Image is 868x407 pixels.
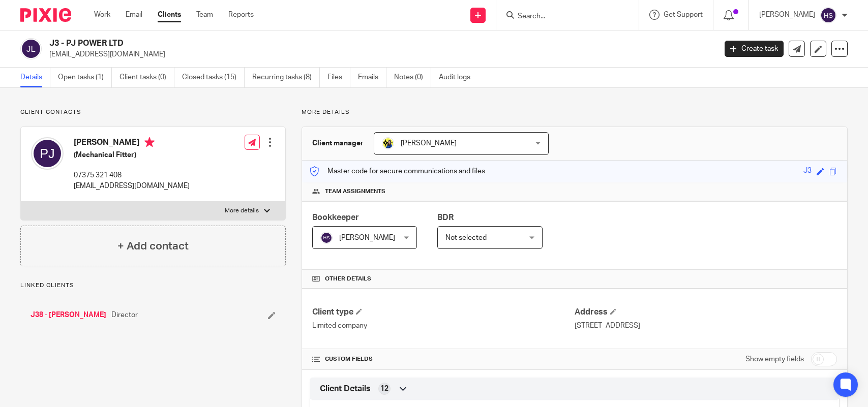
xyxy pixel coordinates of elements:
[517,12,608,21] input: Search
[320,384,371,394] span: Client Details
[58,68,112,87] a: Open tasks (1)
[745,354,804,364] label: Show empty fields
[327,68,350,87] a: Files
[325,275,371,283] span: Other details
[225,207,259,215] p: More details
[144,137,155,147] i: Primary
[325,187,385,196] span: Team assignments
[312,355,575,363] h4: CUSTOM FIELDS
[312,138,364,148] h3: Client manager
[228,10,254,20] a: Reports
[302,108,848,116] p: More details
[74,170,190,180] p: 07375 321 408
[94,10,110,20] a: Work
[575,321,837,331] p: [STREET_ADDRESS]
[310,166,485,176] p: Master code for secure communications and files
[664,11,703,18] span: Get Support
[49,49,709,59] p: [EMAIL_ADDRESS][DOMAIN_NAME]
[119,68,174,87] a: Client tasks (0)
[803,166,812,177] div: J3
[111,310,138,320] span: Director
[312,321,575,331] p: Limited company
[20,108,286,116] p: Client contacts
[126,10,142,20] a: Email
[320,232,333,244] img: svg%3E
[312,213,359,222] span: Bookkeeper
[20,8,71,22] img: Pixie
[394,68,431,87] a: Notes (0)
[20,281,286,290] p: Linked clients
[49,38,577,49] h2: J3 - PJ POWER LTD
[358,68,386,87] a: Emails
[725,41,784,57] a: Create task
[439,68,478,87] a: Audit logs
[575,307,837,318] h4: Address
[31,137,64,170] img: svg%3E
[339,234,395,241] span: [PERSON_NAME]
[31,310,106,320] a: J38 - [PERSON_NAME]
[20,38,42,59] img: svg%3E
[401,140,457,147] span: [PERSON_NAME]
[380,384,388,394] span: 12
[437,213,454,222] span: BDR
[759,10,815,20] p: [PERSON_NAME]
[117,238,189,254] h4: + Add contact
[820,7,836,23] img: svg%3E
[182,68,245,87] a: Closed tasks (15)
[312,307,575,318] h4: Client type
[382,137,394,149] img: Bobo-Starbridge%201.jpg
[445,234,487,241] span: Not selected
[196,10,213,20] a: Team
[20,68,50,87] a: Details
[252,68,320,87] a: Recurring tasks (8)
[74,150,190,160] h5: (Mechanical Fitter)
[74,181,190,191] p: [EMAIL_ADDRESS][DOMAIN_NAME]
[158,10,181,20] a: Clients
[74,137,190,150] h4: [PERSON_NAME]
